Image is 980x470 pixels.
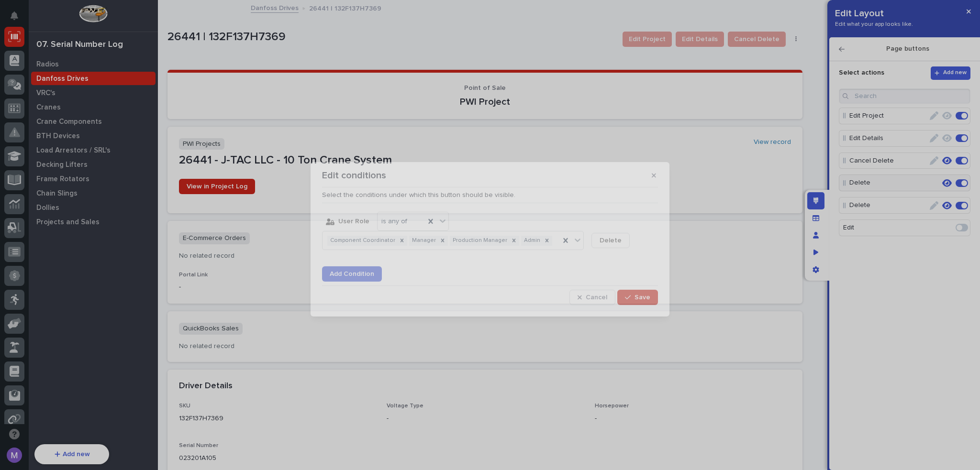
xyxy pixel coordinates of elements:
span: Cancel [586,293,607,302]
button: Add Condition [322,266,382,282]
button: Cancel [569,290,615,305]
span: Delete [600,236,622,245]
span: • [79,163,83,171]
span: Add Condition [330,270,374,278]
img: Brittany [10,154,25,169]
p: Select the conditions under which this button should be visible. [322,191,658,199]
span: • [79,189,83,197]
p: Welcome 👋 [10,38,174,53]
span: [DATE] [85,189,104,197]
p: How can we help? [10,53,174,68]
div: Past conversations [10,139,64,147]
div: Start new chat [33,106,157,116]
div: Component Coordinator [327,236,397,245]
span: [PERSON_NAME] [30,163,78,171]
div: We're available if you need us! [33,116,121,123]
div: Admin [521,236,542,245]
a: 🔗Onboarding Call [56,225,126,242]
div: 🔗 [60,230,67,237]
span: Save [635,293,650,302]
p: Edit conditions [322,170,386,181]
img: Matthew Hall [10,180,25,195]
span: Onboarding Call [69,229,122,238]
span: [PERSON_NAME] [30,189,78,197]
img: 1736555164131-43832dd5-751b-4058-ba23-39d91318e5a0 [19,164,27,171]
img: Stacker [10,9,29,28]
a: Powered byPylon [67,251,116,259]
button: Delete [591,233,630,248]
button: See all [148,137,174,149]
span: [DATE] [85,163,104,171]
span: Pylon [95,252,116,259]
span: Help Docs [19,229,52,238]
div: Production Manager [450,236,509,245]
div: Manager [409,236,437,245]
button: Save [617,290,658,305]
img: 1736555164131-43832dd5-751b-4058-ba23-39d91318e5a0 [10,106,27,123]
a: 📖Help Docs [6,225,56,242]
div: 📖 [10,230,17,237]
span: is any of [381,218,407,226]
p: User Role [322,218,369,226]
button: Start new chat [163,109,174,120]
